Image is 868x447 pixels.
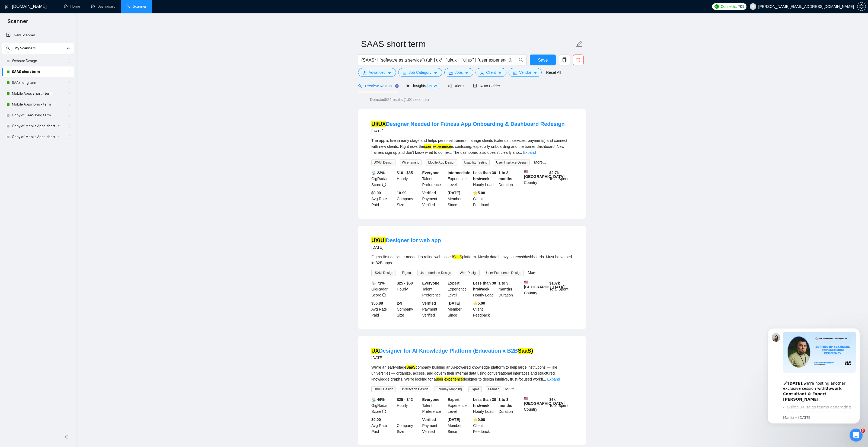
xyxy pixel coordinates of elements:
span: holder [67,81,71,85]
b: Expert [448,281,459,285]
div: Member Since [446,417,472,435]
button: Save [530,55,556,65]
div: Client Feedback [472,300,497,318]
div: Country [523,170,548,188]
span: double-left [65,434,70,440]
div: Talent Preference [421,280,447,298]
span: Preview Results [358,84,397,88]
span: idcard [513,71,517,75]
input: Search Freelance Jobs... [361,57,506,63]
div: Avg Rate Paid [370,300,396,318]
a: Website Design [12,56,63,66]
b: $25 - $50 [397,281,413,285]
div: Payment Verified [421,300,447,318]
span: 701 [738,4,744,9]
div: GigRadar Score [370,170,396,188]
div: Experience Level [446,170,472,188]
span: Insights [406,84,439,88]
b: $ 2.7k [549,171,559,175]
div: Total Spent [548,170,574,188]
div: Client Feedback [472,417,497,435]
input: Scanner name... [361,37,575,51]
span: Advanced [369,69,385,75]
div: We’re an early-stage company building an AI-powered knowledge platform to help large institutions... [371,364,573,382]
span: search [516,58,526,62]
a: searchScanner [126,4,146,9]
span: notification [448,84,452,88]
b: [DATE] [448,417,460,422]
a: More... [505,387,517,391]
span: holder [67,135,71,139]
img: 🇺🇸 [524,280,528,284]
span: Mobile App Design [426,159,457,165]
span: search [4,46,12,50]
div: Experience Level [446,397,472,414]
span: Alerts [448,84,465,88]
mark: user [424,144,432,149]
div: Member Since [446,300,472,318]
span: User Interface Design [494,159,530,165]
div: GigRadar Score [370,397,396,414]
mark: SaaS [453,255,462,259]
span: search [358,84,362,88]
span: caret-down [465,71,469,75]
b: ⭐️ 5.00 [473,191,485,195]
a: Expand [547,377,560,381]
span: caret-down [498,71,502,75]
img: 🇺🇸 [524,397,528,400]
div: Experience Level [446,280,472,298]
button: setting [857,2,866,11]
mark: UI/UX [371,121,386,127]
span: holder [67,59,71,63]
div: Duration [497,397,523,414]
a: homeHome [64,4,80,9]
div: GigRadar Score [370,280,396,298]
span: Web Design [458,270,480,276]
span: info-circle [509,58,512,62]
b: 📡 71% [371,281,385,285]
mark: SaaS) [518,348,533,354]
div: Total Spent [548,280,574,298]
span: Journey Mapping [435,386,464,392]
div: The app is live in early stage and helps personal trainers manage clients (calendar, services, pa... [371,138,573,155]
div: Country [523,397,548,414]
div: Avg Rate Paid [370,190,396,208]
span: UX/UI Design [371,386,395,392]
span: My Scanners [14,43,36,54]
div: Payment Verified [421,190,447,208]
b: ⭐️ 0.00 [473,417,485,422]
a: UI/UXDesigner Needed for Fitness App Onboarding & Dashboard Redesign [371,121,565,127]
span: info-circle [382,183,386,187]
a: Mobile Apps long - term [12,99,63,110]
span: caret-down [434,71,438,75]
div: Member Since [446,190,472,208]
b: Less than 30 hrs/week [473,281,496,291]
b: 2-9 [397,301,402,305]
span: Auto Bidder [473,84,500,88]
b: [GEOGRAPHIC_DATA] [524,280,565,289]
div: Avg Rate Paid [370,417,396,435]
a: Expand [523,150,536,155]
div: Hourly [396,397,421,414]
span: Figma [468,386,482,392]
b: Everyone [422,397,439,402]
a: Mobile Apps short - term [12,88,63,99]
b: Verified [422,417,436,422]
a: SAAS short term [12,66,63,77]
button: search [516,55,526,65]
button: folderJobscaret-down [444,68,474,77]
mark: experience [444,377,463,381]
b: Expert [448,397,459,402]
b: Everyone [422,281,439,285]
div: Duration [497,170,523,188]
span: Detected 524 results (1.00 seconds) [366,97,433,103]
span: info-circle [382,293,386,297]
b: $56.88 [371,301,383,305]
b: $ 6k [549,397,556,402]
button: barsJob Categorycaret-down [398,68,442,77]
mark: UX/UI [371,237,386,243]
span: bars [403,71,407,75]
